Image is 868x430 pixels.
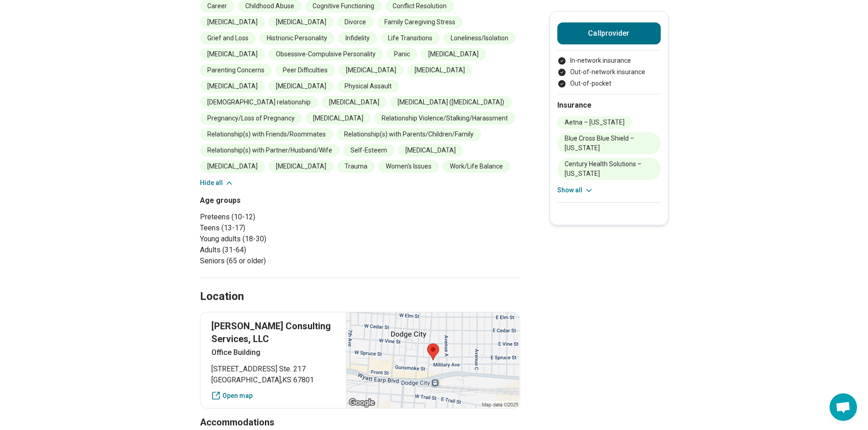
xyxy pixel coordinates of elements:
[557,158,661,180] li: Century Health Solutions – [US_STATE]
[407,64,472,76] li: [MEDICAL_DATA]
[557,67,661,77] li: Out-of-network insurance
[390,96,512,109] li: [MEDICAL_DATA] ([MEDICAL_DATA])
[337,16,373,28] li: Divorce
[443,32,516,44] li: Loneliness/Isolation
[200,289,244,305] h2: Location
[200,64,272,76] li: Parenting Concerns
[200,32,256,44] li: Grief and Loss
[269,48,383,60] li: Obsessive-Compulsive Personality
[322,96,387,109] li: [MEDICAL_DATA]
[557,100,661,111] h2: Insurance
[200,112,302,125] li: Pregnancy/Loss of Pregnancy
[200,195,356,206] h3: Age groups
[269,80,334,93] li: [MEDICAL_DATA]
[200,234,356,245] li: Young adults (18-30)
[200,223,356,234] li: Teens (13-17)
[200,16,265,28] li: [MEDICAL_DATA]
[378,160,439,173] li: Women's Issues
[387,48,417,60] li: Panic
[200,96,318,109] li: [DEMOGRAPHIC_DATA] relationship
[200,212,356,223] li: Preteens (10-12)
[211,391,335,401] a: Open map
[377,16,463,28] li: Family Caregiving Stress
[200,128,333,141] li: Relationship(s) with Friends/Roommates
[200,256,356,267] li: Seniors (65 or older)
[211,347,335,358] p: Office Building
[269,16,334,28] li: [MEDICAL_DATA]
[269,160,334,173] li: [MEDICAL_DATA]
[200,160,265,173] li: [MEDICAL_DATA]
[398,144,463,157] li: [MEDICAL_DATA]
[374,112,515,125] li: Relationship Violence/Stalking/Harassment
[337,160,375,173] li: Trauma
[557,79,661,88] li: Out-of-pocket
[381,32,440,44] li: Life Transitions
[306,112,371,125] li: [MEDICAL_DATA]
[442,160,510,173] li: Work/Life Balance
[200,80,265,93] li: [MEDICAL_DATA]
[830,393,857,421] div: Open chat
[557,116,632,129] li: Aetna – [US_STATE]
[211,320,335,345] p: [PERSON_NAME] Consulting Services, LLC
[200,416,520,429] h3: Accommodations
[275,64,335,76] li: Peer Difficulties
[200,245,356,256] li: Adults (31-64)
[200,48,265,60] li: [MEDICAL_DATA]
[557,56,661,88] ul: Payment options
[337,80,399,93] li: Physical Assault
[211,375,335,386] span: [GEOGRAPHIC_DATA] , KS 67801
[421,48,486,60] li: [MEDICAL_DATA]
[343,144,394,157] li: Self-Esteem
[200,178,234,188] button: Hide all
[557,132,661,154] li: Blue Cross Blue Shield – [US_STATE]
[259,32,334,44] li: Histrionic Personality
[557,22,661,44] button: Callprovider
[337,128,481,141] li: Relationship(s) with Parents/Children/Family
[339,64,404,76] li: [MEDICAL_DATA]
[338,32,377,44] li: Infidelity
[211,364,335,375] span: [STREET_ADDRESS] Ste. 217
[557,56,661,65] li: In-network insurance
[200,144,340,157] li: Relationship(s) with Partner/Husband/Wife
[557,185,593,195] button: Show all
